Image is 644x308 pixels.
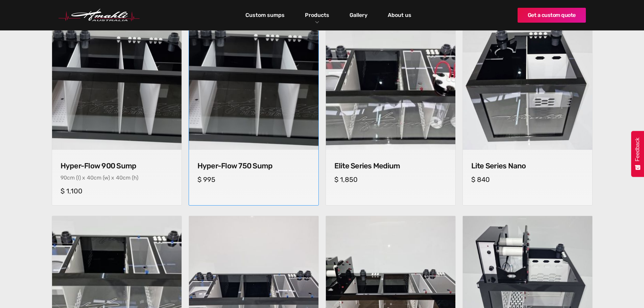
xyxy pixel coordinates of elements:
h5: $ 840 [471,175,584,184]
a: Hyper-Flow 750 Sump Hyper-Flow 750 Sump Hyper-Flow 750 Sump$ 995 [189,20,319,206]
div: cm (w) x [94,174,114,181]
span: Feedback [635,138,641,161]
a: Lite Series NanoLite Series NanoLite Series Nano$ 840 [462,20,593,206]
div: 90 [61,174,67,181]
a: Hyper-Flow 900 Sump Hyper-Flow 900 Sump Hyper-Flow 900 Sump90cm (l) x40cm (w) x40cm (h)$ 1,100 [52,20,182,206]
a: Get a custom quote [518,8,586,23]
h4: Hyper-Flow 750 Sump [197,162,310,170]
img: Hmahli Australia Logo [58,9,140,22]
a: Elite Series MediumElite Series MediumElite Series Medium$ 1,850 [326,20,456,206]
h5: $ 1,100 [61,187,173,195]
a: Gallery [348,9,369,21]
h4: Elite Series Medium [334,162,447,170]
img: Elite Series Medium [326,20,455,150]
div: 40 [87,174,94,181]
img: Hyper-Flow 900 Sump [52,20,182,150]
img: Hyper-Flow 750 Sump [186,17,321,153]
div: cm (h) [123,174,138,181]
a: home [58,9,140,22]
div: 40 [116,174,123,181]
h5: $ 995 [197,175,310,184]
img: Lite Series Nano [463,20,592,150]
h4: Hyper-Flow 900 Sump [61,162,173,170]
button: Feedback - Show survey [631,131,644,177]
h5: $ 1,850 [334,175,447,184]
a: Products [303,10,331,20]
a: Custom sumps [244,9,286,21]
h4: Lite Series Nano [471,162,584,170]
div: cm (l) x [67,174,85,181]
a: About us [386,9,413,21]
